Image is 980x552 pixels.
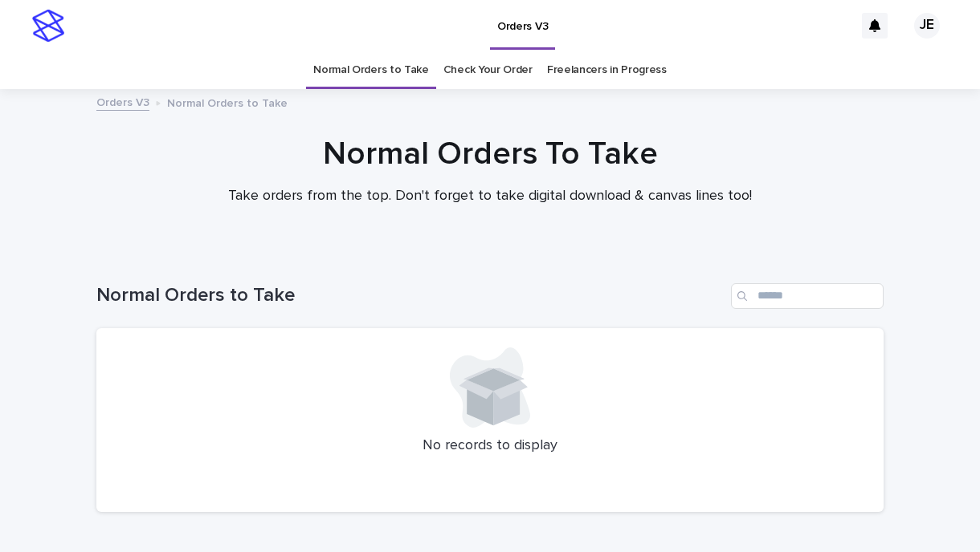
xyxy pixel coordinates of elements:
[32,10,64,42] img: stacker-logo-s-only.png
[96,284,725,307] h1: Normal Orders to Take
[443,51,533,89] a: Check Your Order
[116,437,864,455] p: No records to display
[167,93,288,111] p: Normal Orders to Take
[313,51,429,89] a: Normal Orders to Take
[547,51,667,89] a: Freelancers in Progress
[914,13,940,39] div: JE
[96,135,884,173] h1: Normal Orders To Take
[96,92,149,111] a: Orders V3
[169,188,811,205] p: Take orders from the top. Don't forget to take digital download & canvas lines too!
[731,283,884,309] input: Search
